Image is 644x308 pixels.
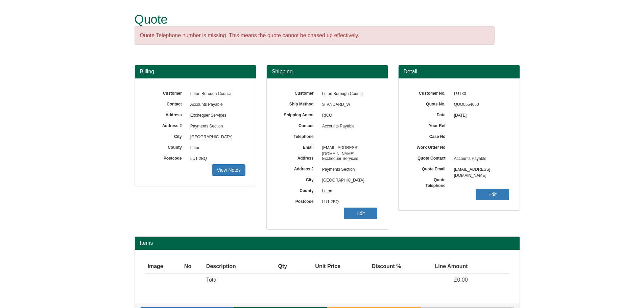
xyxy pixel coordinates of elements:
label: County [277,186,319,194]
span: QUO0554060 [451,99,509,110]
span: Luton [187,143,246,153]
span: Exchequer Services [319,153,378,164]
span: Payments Section [187,121,246,132]
label: Contact [145,99,187,107]
label: Email [277,143,319,150]
label: Telephone [277,132,319,140]
label: Work Order No [409,143,451,150]
label: Customer [277,89,319,96]
a: Edit [476,189,509,200]
span: Exchequer Services [187,110,246,121]
label: City [277,175,319,183]
label: County [145,143,187,150]
th: Image [145,260,182,274]
th: No [182,260,204,274]
span: £0.00 [454,277,468,283]
h3: Detail [404,69,515,75]
span: [DATE] [451,110,509,121]
span: Accounts Payable [187,99,246,110]
h1: Quote [135,13,495,26]
span: Payments Section [319,164,378,175]
span: Luton Borough Council [187,89,246,99]
th: Description [204,260,265,274]
label: Postcode [145,153,187,161]
label: Your Ref [409,121,451,129]
th: Line Amount [404,260,471,274]
span: RICO [319,110,378,121]
td: Total [204,273,265,287]
span: Luton [319,186,378,197]
label: Case No [409,132,451,140]
a: Edit [344,208,377,219]
label: Customer [145,89,187,96]
label: Address [145,110,187,118]
span: Luton Borough Council [319,89,378,99]
span: [GEOGRAPHIC_DATA] [319,175,378,186]
label: Quote Contact [409,153,451,161]
label: Quote Email [409,164,451,172]
label: Address 2 [277,164,319,172]
label: Postcode [277,197,319,205]
h2: Items [140,240,515,246]
span: [EMAIL_ADDRESS][DOMAIN_NAME] [451,164,509,175]
a: View Notes [212,164,245,176]
th: Qty [265,260,290,274]
label: Ship Method [277,99,319,107]
th: Discount % [343,260,404,274]
span: LUT30 [451,89,509,99]
span: LU1 2BQ [319,197,378,208]
label: Address [277,153,319,161]
label: Quote Telephone [409,175,451,189]
span: [EMAIL_ADDRESS][DOMAIN_NAME] [319,143,378,153]
h3: Shipping [272,69,383,75]
th: Unit Price [290,260,343,274]
label: Customer No. [409,89,451,96]
label: Contact [277,121,319,129]
span: STANDARD_W [319,99,378,110]
label: Address 2 [145,121,187,129]
label: City [145,132,187,140]
label: Quote No. [409,99,451,107]
span: LU1 2BQ [187,153,246,164]
span: Accounts Payable [451,153,509,164]
h3: Billing [140,69,251,75]
div: Quote Telephone number is missing. This means the quote cannot be chased up effectively. [135,26,495,45]
span: [GEOGRAPHIC_DATA] [187,132,246,143]
label: Shipping Agent [277,110,319,118]
span: Accounts Payable [319,121,378,132]
label: Date [409,110,451,118]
